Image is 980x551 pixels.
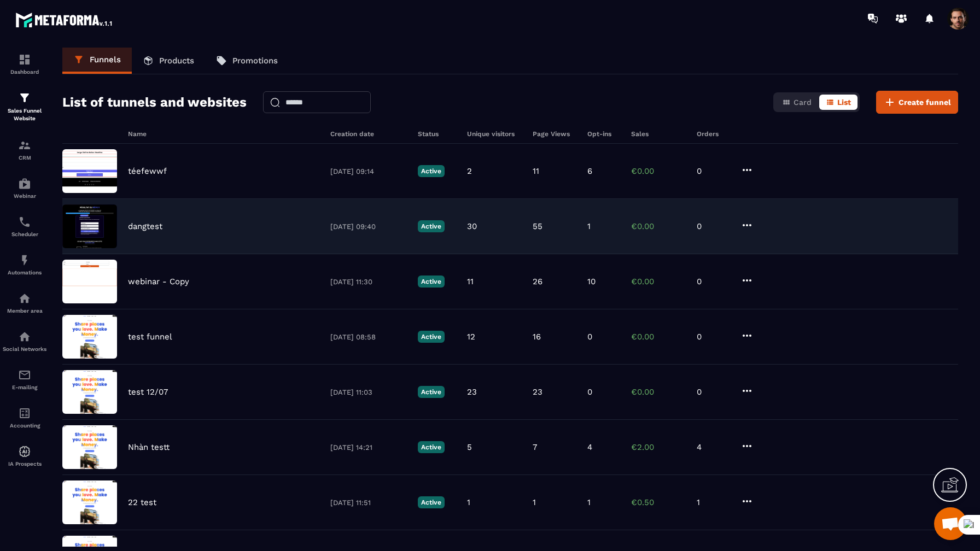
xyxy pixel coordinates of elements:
[3,423,46,429] p: Accounting
[3,284,46,322] a: automationsautomationsMember area
[3,131,46,169] a: formationformationCRM
[533,497,536,507] p: 1
[330,499,407,507] p: [DATE] 11:51
[3,461,46,467] p: IA Prospects
[128,332,172,342] p: test funnel
[62,91,247,113] h2: List of tunnels and websites
[62,48,132,74] a: Funnels
[62,370,117,414] img: image
[533,387,542,397] p: 23
[467,442,472,452] p: 5
[533,130,576,138] h6: Page Views
[62,260,117,303] img: image
[159,56,194,66] p: Products
[934,507,967,540] div: Mở cuộc trò chuyện
[232,56,278,66] p: Promotions
[837,98,851,107] span: List
[775,95,818,110] button: Card
[128,130,319,138] h6: Name
[18,177,31,190] img: automations
[697,387,730,397] p: 0
[62,425,117,469] img: image
[3,360,46,398] a: emailemailE-mailing
[3,308,46,314] p: Member area
[587,166,592,176] p: 6
[128,387,168,397] p: test 12/07
[18,407,31,420] img: accountant
[631,497,686,507] p: €0.50
[62,204,117,248] img: image
[467,387,477,397] p: 23
[467,497,470,507] p: 1
[533,166,539,176] p: 11
[587,221,591,231] p: 1
[631,221,686,231] p: €0.00
[697,442,730,452] p: 4
[794,98,812,107] span: Card
[697,221,730,231] p: 0
[3,245,46,284] a: automationsautomationsAutomations
[15,10,114,30] img: logo
[697,130,730,138] h6: Orders
[330,333,407,341] p: [DATE] 08:58
[18,368,31,382] img: email
[467,130,522,138] h6: Unique visitors
[697,166,730,176] p: 0
[418,220,445,232] p: Active
[128,497,156,507] p: 22 test
[418,130,456,138] h6: Status
[18,330,31,343] img: social-network
[330,388,407,396] p: [DATE] 11:03
[18,292,31,305] img: automations
[62,315,117,359] img: image
[697,497,730,507] p: 1
[62,480,117,524] img: image
[418,441,445,453] p: Active
[467,332,475,342] p: 12
[128,166,167,176] p: téefewwf
[330,278,407,286] p: [DATE] 11:30
[899,97,951,108] span: Create funnel
[18,445,31,458] img: automations
[418,275,445,288] p: Active
[467,166,472,176] p: 2
[631,166,686,176] p: €0.00
[3,169,46,207] a: automationsautomationsWebinar
[3,269,46,275] p: Automations
[631,332,686,342] p: €0.00
[205,48,289,74] a: Promotions
[3,398,46,437] a: accountantaccountantAccounting
[18,215,31,228] img: scheduler
[418,165,445,177] p: Active
[330,443,407,452] p: [DATE] 14:21
[330,130,407,138] h6: Creation date
[128,221,162,231] p: dangtest
[3,155,46,161] p: CRM
[631,387,686,397] p: €0.00
[819,95,857,110] button: List
[418,331,445,343] p: Active
[533,442,537,452] p: 7
[587,497,591,507] p: 1
[876,91,958,114] button: Create funnel
[587,387,592,397] p: 0
[128,442,170,452] p: Nhàn testt
[631,130,686,138] h6: Sales
[128,277,189,286] p: webinar - Copy
[3,83,46,131] a: formationformationSales Funnel Website
[330,167,407,175] p: [DATE] 09:14
[697,277,730,286] p: 0
[587,130,620,138] h6: Opt-ins
[587,332,592,342] p: 0
[62,149,117,193] img: image
[90,55,121,65] p: Funnels
[587,277,596,286] p: 10
[18,254,31,267] img: automations
[631,442,686,452] p: €2.00
[18,91,31,104] img: formation
[18,139,31,152] img: formation
[418,386,445,398] p: Active
[3,322,46,360] a: social-networksocial-networkSocial Networks
[587,442,592,452] p: 4
[631,277,686,286] p: €0.00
